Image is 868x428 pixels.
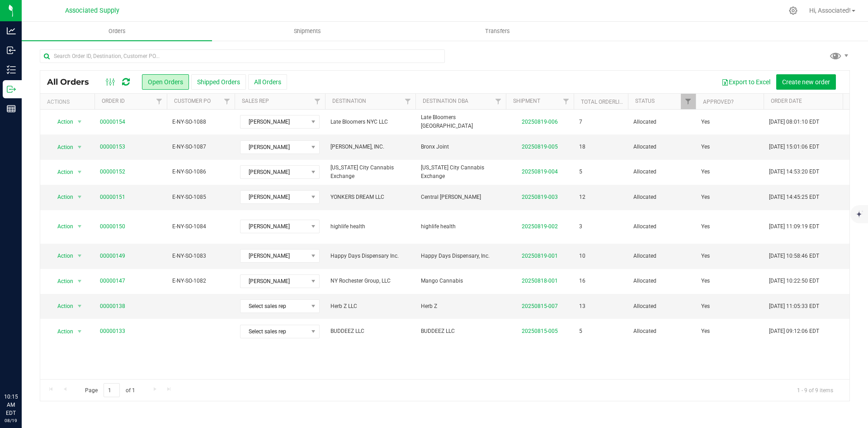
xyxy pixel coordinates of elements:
[49,250,74,262] span: Action
[47,99,91,105] div: Actions
[522,119,558,125] a: 20250819-006
[191,74,246,90] button: Shipped Orders
[74,275,85,288] span: select
[74,220,85,233] span: select
[332,98,366,104] a: Destination
[330,193,410,202] span: YONKERS DREAM LLC
[330,118,410,126] span: Late Bloomers NYC LLC
[522,144,558,150] a: 20250819-005
[7,104,16,113] inline-svg: Reports
[241,275,308,288] span: [PERSON_NAME]
[241,300,308,313] span: Select sales rep
[701,118,710,126] span: Yes
[330,277,410,285] span: NY Rochester Group, LLC
[579,118,582,126] span: 7
[74,250,85,262] span: select
[7,85,16,94] inline-svg: Outbound
[74,325,85,338] span: select
[172,193,229,202] span: E-NY-SO-1085
[74,300,85,313] span: select
[633,193,690,202] span: Allocated
[776,74,836,90] button: Create new order
[401,94,415,109] a: Filter
[242,98,269,104] a: Sales Rep
[701,277,710,285] span: Yes
[522,194,558,200] a: 20250819-003
[22,22,212,41] a: Orders
[330,143,410,151] span: [PERSON_NAME], INC.
[248,74,287,90] button: All Orders
[241,191,308,203] span: [PERSON_NAME]
[241,141,308,154] span: [PERSON_NAME]
[9,356,36,383] iframe: Resource center
[282,27,333,35] span: Shipments
[633,222,690,231] span: Allocated
[212,22,402,41] a: Shipments
[330,252,410,260] span: Happy Days Dispensary Inc.
[49,141,74,154] span: Action
[49,300,74,313] span: Action
[100,252,125,260] a: 00000149
[579,302,585,311] span: 13
[7,46,16,55] inline-svg: Inbound
[513,98,540,104] a: Shipment
[769,143,819,151] span: [DATE] 15:01:06 EDT
[49,166,74,178] span: Action
[7,65,16,74] inline-svg: Inventory
[769,327,819,336] span: [DATE] 09:12:06 EDT
[769,222,819,231] span: [DATE] 11:09:19 EDT
[152,94,167,109] a: Filter
[172,143,229,151] span: E-NY-SO-1087
[220,94,235,109] a: Filter
[790,383,840,397] span: 1 - 9 of 9 items
[241,250,308,262] span: [PERSON_NAME]
[47,77,98,87] span: All Orders
[49,275,74,288] span: Action
[172,222,229,231] span: E-NY-SO-1084
[788,6,799,15] div: Manage settings
[559,94,574,109] a: Filter
[421,222,500,231] span: highlife health
[421,193,500,202] span: Central [PERSON_NAME]
[769,252,819,260] span: [DATE] 10:58:46 EDT
[100,327,125,336] a: 00000133
[633,252,690,260] span: Allocated
[769,118,819,126] span: [DATE] 08:01:10 EDT
[421,143,500,151] span: Bronx Joint
[49,115,74,128] span: Action
[172,277,229,285] span: E-NY-SO-1082
[330,164,410,181] span: [US_STATE] City Cannabis Exchange
[522,328,558,334] a: 20250815-005
[100,193,125,202] a: 00000151
[310,94,325,109] a: Filter
[635,98,655,104] a: Status
[701,193,710,202] span: Yes
[701,302,710,311] span: Yes
[579,252,585,260] span: 10
[522,278,558,284] a: 20250818-001
[681,94,696,109] a: Filter
[421,164,500,181] span: [US_STATE] City Cannabis Exchange
[142,74,189,90] button: Open Orders
[491,94,506,109] a: Filter
[74,191,85,203] span: select
[579,327,582,336] span: 5
[174,98,211,104] a: Customer PO
[100,168,125,176] a: 00000152
[330,327,410,336] span: BUDDEEZ LLC
[421,277,500,285] span: Mango Cannabis
[100,302,125,311] a: 00000138
[771,98,802,104] a: Order Date
[77,383,142,397] span: Page of 1
[522,223,558,230] a: 20250819-002
[701,222,710,231] span: Yes
[522,303,558,309] a: 20250815-007
[782,78,830,86] span: Create new order
[522,168,558,175] a: 20250819-004
[769,302,819,311] span: [DATE] 11:05:33 EDT
[633,118,690,126] span: Allocated
[7,26,16,35] inline-svg: Analytics
[716,74,776,90] button: Export to Excel
[330,222,410,231] span: highlife health
[172,118,229,126] span: E-NY-SO-1088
